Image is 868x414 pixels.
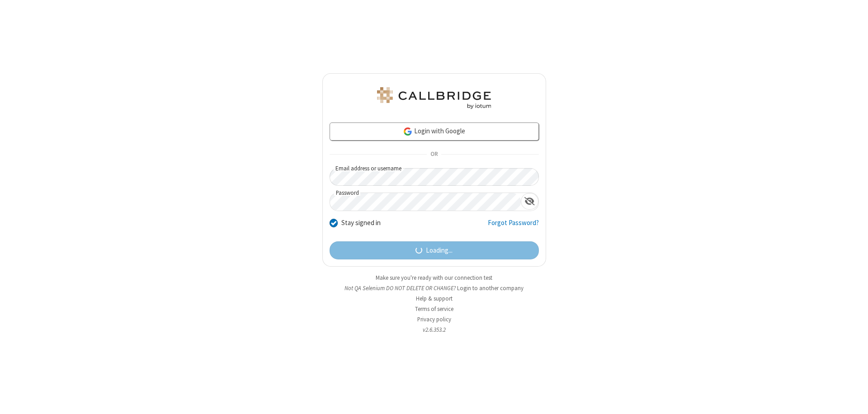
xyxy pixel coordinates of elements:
a: Login with Google [330,122,539,141]
input: Email address or username [330,168,539,186]
a: Make sure you're ready with our connection test [376,274,492,282]
img: QA Selenium DO NOT DELETE OR CHANGE [375,87,493,109]
div: Show password [521,193,538,210]
label: Stay signed in [341,218,381,228]
li: v2.6.353.2 [322,325,546,334]
img: google-icon.png [403,127,413,136]
button: Login to another company [457,284,524,292]
input: Password [330,193,521,211]
span: OR [427,148,441,161]
a: Help & support [416,295,453,302]
li: Not QA Selenium DO NOT DELETE OR CHANGE? [322,284,546,292]
iframe: Chat [845,390,861,408]
a: Privacy policy [417,315,451,323]
span: Loading... [426,245,453,256]
button: Loading... [330,241,539,259]
a: Forgot Password? [488,218,539,235]
a: Terms of service [415,305,453,313]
